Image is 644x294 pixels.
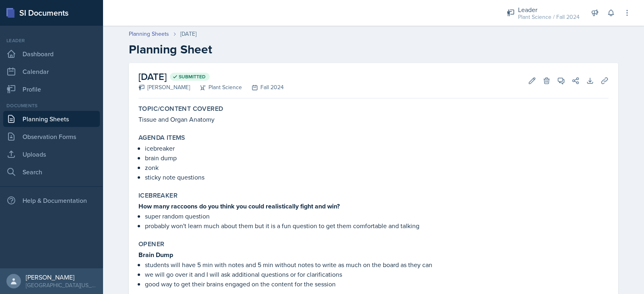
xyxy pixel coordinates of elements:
div: [GEOGRAPHIC_DATA][US_STATE] [26,281,97,289]
div: Fall 2024 [242,83,284,92]
div: Documents [3,102,100,109]
div: [PERSON_NAME] [26,273,97,281]
label: Agenda items [138,134,186,142]
p: brain dump [145,153,609,163]
a: Observation Forms [3,129,100,145]
label: Icebreaker [138,192,178,200]
div: Plant Science / Fall 2024 [518,13,580,21]
div: [PERSON_NAME] [138,83,190,92]
p: good way to get their brains engaged on the content for the session [145,279,609,289]
a: Planning Sheets [3,111,100,127]
div: Help & Documentation [3,192,100,208]
a: Dashboard [3,46,100,62]
a: Search [3,164,100,180]
p: students will have 5 min with notes and 5 min without notes to write as much on the board as they... [145,260,609,269]
a: Uploads [3,146,100,162]
div: Leader [518,5,580,14]
p: icebreaker [145,143,609,153]
a: Planning Sheets [129,30,169,38]
div: [DATE] [180,30,196,38]
a: Profile [3,81,100,97]
strong: How many raccoons do you think you could realistically fight and win? [138,202,340,211]
p: super random question [145,211,609,221]
h2: Planning Sheet [129,42,618,57]
p: Tissue and Organ Anatomy [138,114,609,124]
p: zonk [145,163,609,172]
p: probably won't learn much about them but it is a fun question to get them comfortable and talking [145,221,609,231]
p: sticky note questions [145,172,609,182]
div: Leader [3,37,100,44]
p: we will go over it and I will ask additional questions or for clarifications [145,269,609,279]
label: Opener [138,240,164,248]
strong: Brain Dump [138,250,173,259]
a: Calendar [3,63,100,80]
label: Topic/Content Covered [138,105,223,113]
h2: [DATE] [138,69,284,84]
div: Plant Science [190,83,242,92]
span: Submitted [179,73,206,80]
